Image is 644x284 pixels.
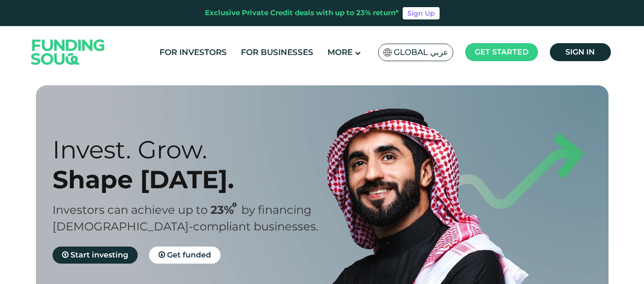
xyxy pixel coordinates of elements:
div: Exclusive Private Credit deals with up to 23% return* [205,8,399,18]
i: 23% IRR (expected) ~ 15% Net yield (expected) [232,202,237,208]
a: For Investors [157,45,229,60]
a: Sign in [550,43,611,61]
a: Sign Up [403,7,440,19]
img: SA Flag [383,48,392,56]
span: 23% [211,203,241,217]
span: Get started [475,47,529,56]
span: Global عربي [394,47,448,58]
div: Invest. Grow. [53,135,339,165]
a: Get funded [149,247,221,264]
a: For Businesses [238,45,316,60]
span: More [327,47,353,57]
span: Start investing [71,250,128,259]
div: Shape [DATE]. [53,165,339,194]
span: Investors can achieve up to [53,203,208,217]
span: Get funded [167,250,211,259]
span: Sign in [565,47,595,56]
a: Start investing [53,247,138,264]
img: Logo [22,28,115,76]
